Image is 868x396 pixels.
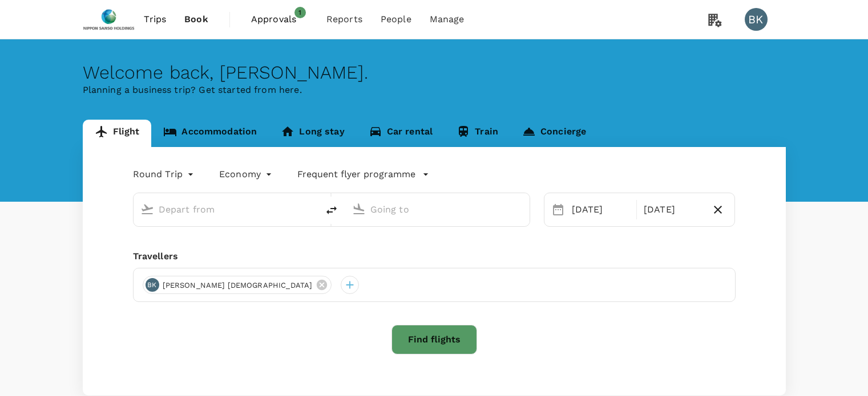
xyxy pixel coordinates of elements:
a: Concierge [510,120,598,147]
span: Approvals [251,13,308,26]
a: Car rental [357,120,445,147]
span: Trips [144,13,166,26]
input: Depart from [159,201,294,218]
span: Book [184,13,208,26]
a: Train [445,120,510,147]
button: Find flights [391,325,477,354]
span: Reports [326,13,362,26]
div: Round Trip [133,165,197,183]
button: Open [522,208,524,210]
div: BK [745,8,768,31]
div: [DATE] [567,198,634,221]
div: Travellers [133,250,736,263]
a: Accommodation [151,120,269,147]
button: Open [310,208,312,210]
p: Planning a business trip? Get started from here. [83,83,786,97]
span: [PERSON_NAME] [DEMOGRAPHIC_DATA] [156,280,320,291]
a: Flight [83,120,152,147]
div: BK [146,278,159,292]
p: Frequent flyer programme [297,168,415,181]
a: Long stay [269,120,356,147]
span: People [381,13,411,26]
div: [DATE] [639,198,706,221]
div: BK[PERSON_NAME] [DEMOGRAPHIC_DATA] [143,276,332,294]
button: delete [318,197,345,224]
button: Frequent flyer programme [297,168,429,181]
img: Nippon Sanso Holdings Singapore Pte Ltd [83,7,135,32]
div: Welcome back , [PERSON_NAME] . [83,62,786,83]
span: 1 [294,7,306,18]
span: Manage [430,13,465,26]
div: Economy [219,165,274,183]
input: Going to [370,201,506,218]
